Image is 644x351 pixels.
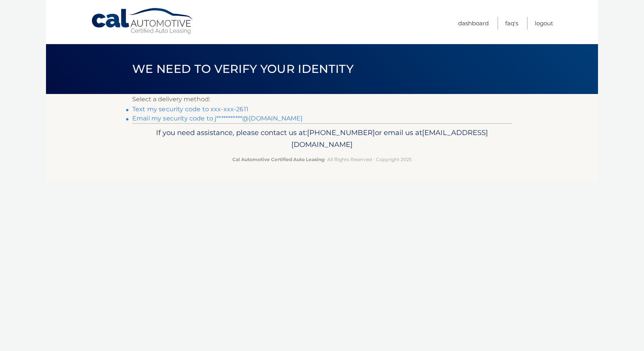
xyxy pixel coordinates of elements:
[505,17,518,30] a: FAQ's
[535,17,553,30] a: Logout
[232,157,324,162] strong: Cal Automotive Certified Auto Leasing
[307,128,375,137] span: [PHONE_NUMBER]
[458,17,489,30] a: Dashboard
[132,94,512,105] p: Select a delivery method:
[91,8,194,35] a: Cal Automotive
[137,155,507,163] p: - All Rights Reserved - Copyright 2025
[132,105,248,113] a: Text my security code to xxx-xxx-2611
[137,127,507,151] p: If you need assistance, please contact us at: or email us at
[132,62,353,76] span: We need to verify your identity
